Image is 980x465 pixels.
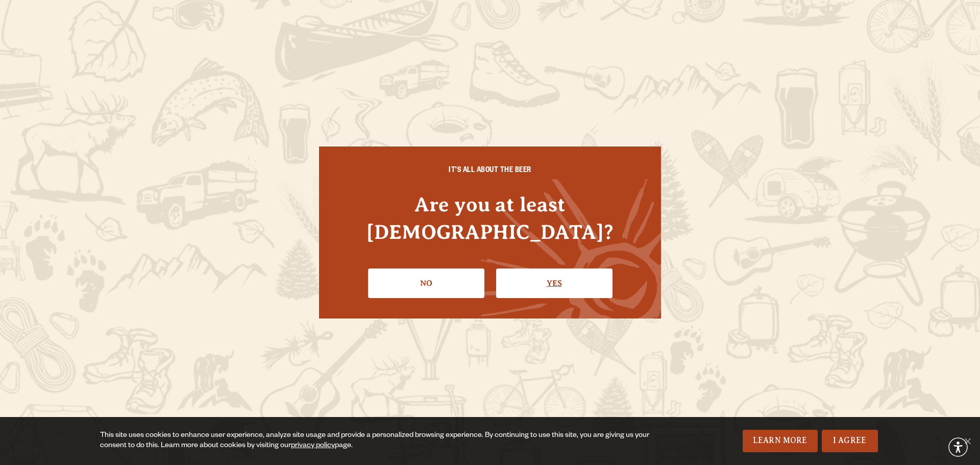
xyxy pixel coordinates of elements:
[496,268,612,298] a: Confirm I'm 21 or older
[291,442,335,450] a: privacy policy
[743,430,818,452] a: Learn More
[339,167,641,176] h6: IT'S ALL ABOUT THE BEER
[339,191,641,245] h4: Are you at least [DEMOGRAPHIC_DATA]?
[822,430,878,452] a: I Agree
[368,268,484,298] a: No
[100,431,657,451] div: This site uses cookies to enhance user experience, analyze site usage and provide a personalized ...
